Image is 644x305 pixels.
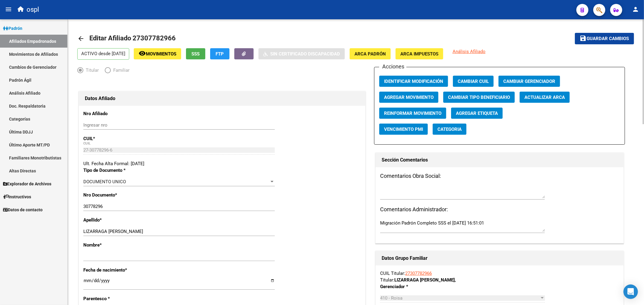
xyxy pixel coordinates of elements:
span: Cambiar Tipo Beneficiario [448,95,510,100]
button: FTP [210,48,229,59]
span: Reinformar Movimiento [384,111,441,116]
span: Sin Certificado Discapacidad [270,51,340,57]
h3: Acciones [379,62,406,71]
h3: Comentarios Obra Social: [380,172,619,180]
span: Datos de contacto [3,206,43,213]
h1: Datos Grupo Familiar [382,253,617,263]
div: Open Intercom Messenger [623,285,638,299]
div: CUIL Titular: Titular: [380,270,619,283]
a: 27307782966 [405,271,432,276]
h1: Sección Comentarios [382,155,617,165]
mat-icon: save [580,35,587,42]
span: Vencimiento PMI [384,127,423,132]
mat-radio-group: Elija una opción [77,69,136,74]
span: Categoria [437,127,462,132]
span: Cambiar CUIL [458,79,489,84]
span: DOCUMENTO UNICO [83,179,126,184]
button: Movimientos [134,48,181,59]
button: Guardar cambios [575,33,634,44]
h1: Datos Afiliado [85,94,359,103]
span: SSS [192,51,200,57]
span: Explorador de Archivos [3,181,51,187]
h3: Comentarios Administrador: [380,205,619,214]
button: Sin Certificado Discapacidad [258,48,345,59]
button: Actualizar ARCA [520,92,570,103]
button: Agregar Etiqueta [451,108,503,119]
mat-icon: arrow_back [77,35,85,42]
span: FTP [216,51,224,57]
span: ospl [27,3,39,16]
span: 410 - Roisa [380,295,402,301]
button: ARCA Padrón [350,48,391,59]
button: Cambiar CUIL [453,76,494,87]
button: Cambiar Tipo Beneficiario [443,92,515,103]
span: , [455,277,456,283]
div: Ult. Fecha Alta Formal: [DATE] [83,160,361,167]
span: Actualizar ARCA [524,95,565,100]
strong: LIZARRAGA [PERSON_NAME] [394,277,456,283]
button: Categoria [433,124,466,135]
button: Cambiar Gerenciador [498,76,560,87]
span: Movimientos [146,51,176,57]
mat-icon: person [632,6,639,13]
span: Familiar [111,67,130,74]
p: ACTIVO desde [DATE] [77,48,129,60]
p: Gerenciador * [380,283,452,290]
span: Cambiar Gerenciador [503,79,555,84]
span: Instructivos [3,193,31,200]
span: Titular [83,67,99,74]
mat-icon: menu [5,6,12,13]
button: ARCA Impuestos [396,48,443,59]
span: ARCA Impuestos [400,51,438,57]
span: Agregar Etiqueta [456,111,498,116]
p: Nro Documento [83,192,167,198]
button: Identificar Modificación [379,76,448,87]
span: Agregar Movimiento [384,95,434,100]
span: Guardar cambios [587,36,629,42]
span: ARCA Padrón [354,51,386,57]
span: Identificar Modificación [384,79,443,84]
p: Parentesco * [83,295,167,302]
button: SSS [186,48,205,59]
button: Vencimiento PMI [379,124,428,135]
p: Nro Afiliado [83,110,167,117]
span: Padrón [3,25,22,32]
p: Tipo de Documento * [83,167,167,174]
p: CUIL [83,135,167,142]
p: Nombre [83,242,167,248]
p: Apellido [83,217,167,223]
p: Fecha de nacimiento [83,267,167,273]
span: Análisis Afiliado [453,49,485,54]
button: Agregar Movimiento [379,92,438,103]
span: Editar Afiliado 27307782966 [89,34,176,42]
button: Reinformar Movimiento [379,108,446,119]
mat-icon: remove_red_eye [139,50,146,57]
